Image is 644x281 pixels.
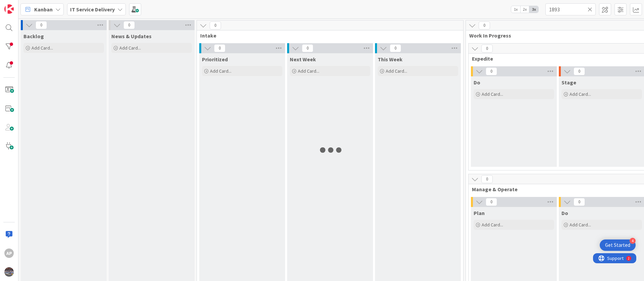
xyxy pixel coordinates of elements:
[482,91,503,97] span: Add Card...
[290,56,316,63] span: Next Week
[479,21,490,29] span: 0
[35,3,37,8] div: 2
[574,198,585,206] span: 0
[474,210,485,216] span: Plan
[386,68,407,74] span: Add Card...
[302,44,313,52] span: 0
[202,56,228,63] span: Prioritized
[486,67,497,75] span: 0
[570,91,591,97] span: Add Card...
[4,267,14,277] img: avatar
[481,45,493,53] span: 0
[23,33,44,40] span: Backlog
[4,4,14,14] img: Visit kanbanzone.com
[630,238,636,244] div: 4
[486,198,497,206] span: 0
[378,56,402,63] span: This Week
[200,32,455,39] span: Intake
[36,21,47,29] span: 0
[111,33,152,40] span: News & Updates
[298,68,319,74] span: Add Card...
[574,67,585,75] span: 0
[119,45,141,51] span: Add Card...
[529,6,538,13] span: 3x
[482,222,503,228] span: Add Card...
[605,242,630,249] div: Get Started
[511,6,520,13] span: 1x
[70,6,115,13] b: IT Service Delivery
[4,249,14,258] div: AP
[520,6,529,13] span: 2x
[570,222,591,228] span: Add Card...
[561,210,568,216] span: Do
[600,239,636,251] div: Open Get Started checklist, remaining modules: 4
[214,44,225,52] span: 0
[545,3,596,15] input: Quick Filter...
[14,1,31,9] span: Support
[210,21,221,29] span: 0
[34,5,53,13] span: Kanban
[474,79,480,86] span: Do
[390,44,401,52] span: 0
[123,21,135,29] span: 0
[32,45,53,51] span: Add Card...
[210,68,231,74] span: Add Card...
[561,79,576,86] span: Stage
[481,175,493,183] span: 0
